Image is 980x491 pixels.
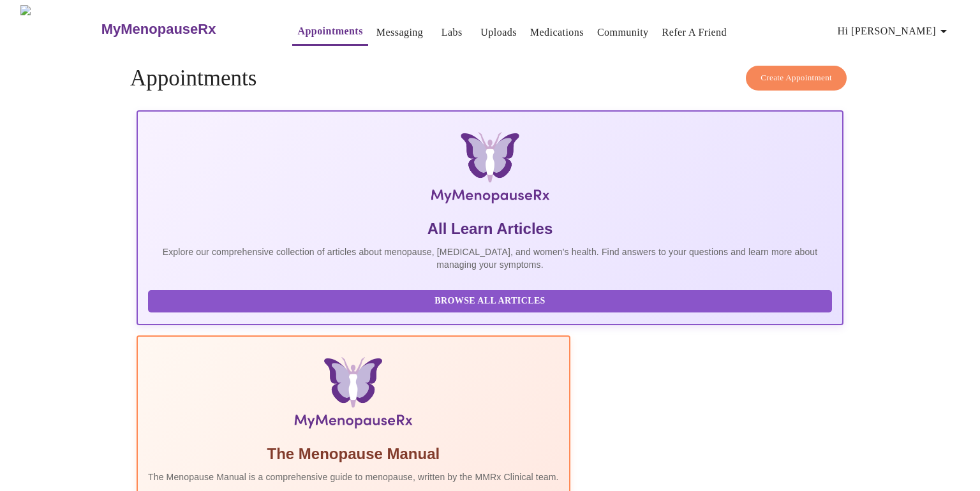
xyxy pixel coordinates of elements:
img: Menopause Manual [213,357,493,434]
a: Community [597,24,649,41]
p: Explore our comprehensive collection of articles about menopause, [MEDICAL_DATA], and women's hea... [148,246,832,271]
a: Messaging [376,24,423,41]
button: Uploads [475,20,522,45]
span: Hi [PERSON_NAME] [838,22,951,40]
button: Hi [PERSON_NAME] [833,18,956,44]
a: MyMenopauseRx [100,7,267,52]
button: Appointments [292,18,367,46]
h5: All Learn Articles [148,219,832,239]
button: Browse All Articles [148,290,832,312]
span: Browse All Articles [161,293,819,309]
a: Refer a Friend [662,24,727,41]
img: MyMenopauseRx Logo [254,132,725,209]
a: Uploads [480,24,517,41]
button: Refer a Friend [657,20,732,45]
button: Medications [525,20,589,45]
h3: MyMenopauseRx [101,21,216,38]
a: Appointments [297,22,362,40]
p: The Menopause Manual is a comprehensive guide to menopause, written by the MMRx Clinical team. [148,471,559,483]
img: MyMenopauseRx Logo [20,5,100,53]
a: Medications [530,24,584,41]
a: Labs [442,24,463,41]
span: Create Appointment [761,71,832,85]
a: Browse All Articles [148,295,835,305]
button: Messaging [371,20,428,45]
button: Labs [431,20,472,45]
button: Community [592,20,654,45]
button: Create Appointment [746,66,847,91]
h4: Appointments [130,66,850,91]
h5: The Menopause Manual [148,444,559,464]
